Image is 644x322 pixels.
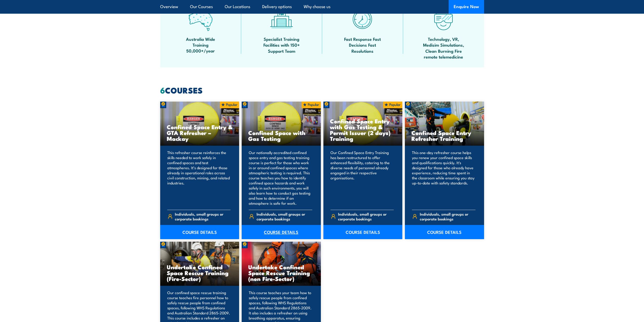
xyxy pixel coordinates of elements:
[242,225,321,239] a: COURSE DETAILS
[249,150,312,206] p: Our nationally accredited confined space entry and gas testing training course is perfect for tho...
[431,7,455,31] img: tech-icon
[338,212,394,221] span: Individuals, small groups or corporate bookings
[175,212,231,221] span: Individuals, small groups or corporate bookings
[330,150,394,206] p: Our Confined Space Entry Training has been restructured to offer enhanced flexibility, catering t...
[189,7,213,31] img: auswide-icon
[412,150,475,206] p: This one-day refresher course helps you renew your confined space skills and qualifications quick...
[340,36,385,54] span: Fast Response Fast Decisions Fast Resolutions
[160,86,484,93] h2: COURSES
[420,212,475,221] span: Individuals, small groups or corporate bookings
[160,84,165,96] strong: 6
[350,7,375,31] img: fast-icon
[167,124,233,141] h3: Confined Space Entry & GTA Refresher – Mackay
[269,7,294,31] img: facilities-icon
[248,130,314,141] h3: Confined Space with Gas Testing
[178,36,223,54] span: Australia Wide Training 50,000+/year
[160,225,239,239] a: COURSE DETAILS
[248,264,314,281] h3: Undertake Confined Space Rescue Training (non Fire-Sector)
[405,225,484,239] a: COURSE DETAILS
[330,118,396,141] h3: Confined Space Entry with Gas Testing & Permit Issuer (2 days) Training
[323,225,403,239] a: COURSE DETAILS
[421,36,466,60] span: Technology, VR, Medisim Simulations, Clean Burning Fire remote telemedicine
[167,264,233,281] h3: Undertake Confined Space Rescue Training (Fire-Sector)
[167,150,231,206] p: This refresher course reinforces the skills needed to work safely in confined spaces and test atm...
[257,212,312,221] span: Individuals, small groups or corporate bookings
[411,130,477,141] h3: Confined Space Entry Refresher Training
[259,36,304,54] span: Specialist Training Facilities with 150+ Support Team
